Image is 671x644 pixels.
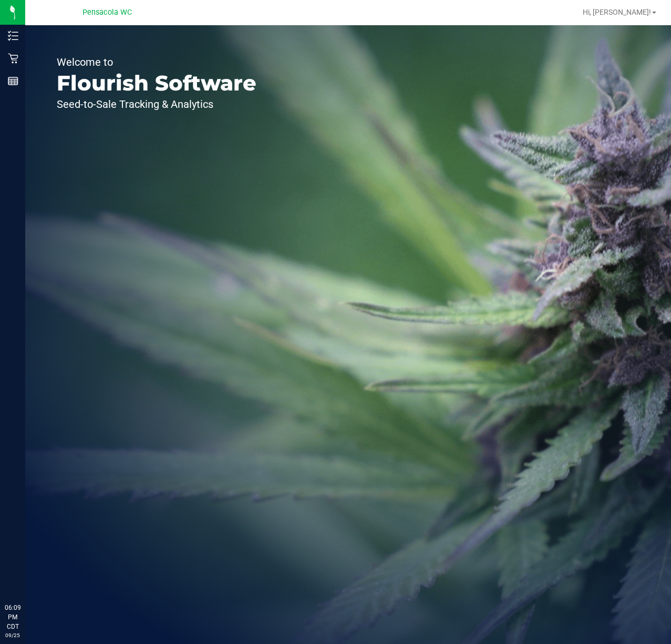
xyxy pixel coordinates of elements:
[583,8,651,16] span: Hi, [PERSON_NAME]!
[8,76,18,86] inline-svg: Reports
[5,603,20,631] p: 06:09 PM CDT
[8,53,18,64] inline-svg: Retail
[57,73,256,94] p: Flourish Software
[57,99,256,109] p: Seed-to-Sale Tracking & Analytics
[57,57,256,67] p: Welcome to
[82,8,132,17] span: Pensacola WC
[5,631,20,639] p: 09/25
[8,31,18,41] inline-svg: Inventory
[11,560,42,591] iframe: Resource center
